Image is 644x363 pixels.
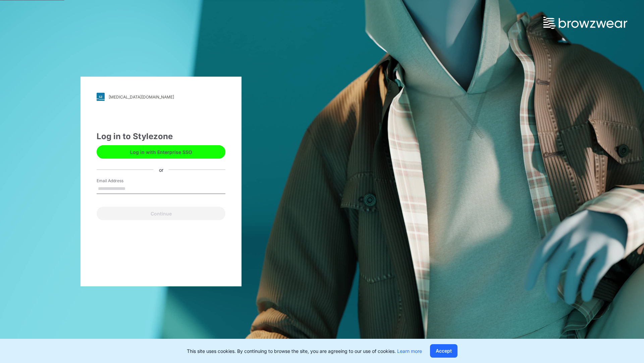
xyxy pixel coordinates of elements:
[97,93,225,101] a: [MEDICAL_DATA][DOMAIN_NAME]
[97,93,105,101] img: svg+xml;base64,PHN2ZyB3aWR0aD0iMjgiIGhlaWdodD0iMjgiIHZpZXdCb3g9IjAgMCAyOCAyOCIgZmlsbD0ibm9uZSIgeG...
[97,145,225,159] button: Log in with Enterprise SSO
[154,166,169,173] div: or
[97,130,225,143] div: Log in to Stylezone
[430,344,458,358] button: Accept
[543,17,627,29] img: browzwear-logo.73288ffb.svg
[187,348,422,355] p: This site uses cookies. By continuing to browse the site, you are agreeing to our use of cookies.
[109,94,174,99] div: [MEDICAL_DATA][DOMAIN_NAME]
[97,178,144,184] label: Email Address
[397,348,422,354] a: Learn more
